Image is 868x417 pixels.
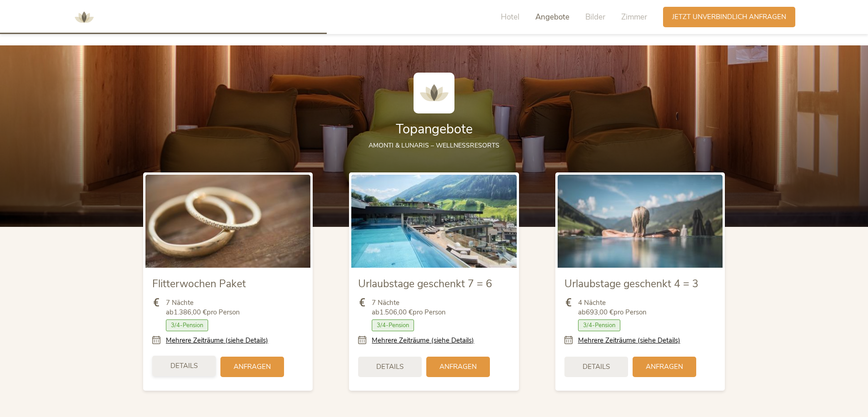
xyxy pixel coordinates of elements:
[621,12,647,22] span: Zimmer
[372,336,474,345] a: Mehrere Zeiträume (siehe Details)
[70,14,98,20] a: AMONTI & LUNARIS Wellnessresort
[372,319,414,331] span: 3/4-Pension
[578,298,647,317] span: 4 Nächte ab pro Person
[379,308,413,317] b: 1.506,00 €
[501,12,519,22] span: Hotel
[586,308,614,317] b: 693,00 €
[152,277,246,291] span: Flitterwochen Paket
[376,362,404,372] span: Details
[578,319,620,331] span: 3/4-Pension
[585,12,605,22] span: Bilder
[174,308,207,317] b: 1.386,00 €
[564,277,698,291] span: Urlaubstage geschenkt 4 = 3
[166,319,208,331] span: 3/4-Pension
[372,298,446,317] span: 7 Nächte ab pro Person
[358,277,492,291] span: Urlaubstage geschenkt 7 = 6
[170,361,198,371] span: Details
[439,362,477,372] span: Anfragen
[646,362,683,372] span: Anfragen
[70,4,98,31] img: AMONTI & LUNARIS Wellnessresort
[535,12,569,22] span: Angebote
[234,362,271,372] span: Anfragen
[672,12,786,22] span: Jetzt unverbindlich anfragen
[578,336,680,345] a: Mehrere Zeiträume (siehe Details)
[369,141,499,150] span: AMONTI & LUNARIS – Wellnessresorts
[351,175,516,267] img: Urlaubstage geschenkt 7 = 6
[396,120,473,138] span: Topangebote
[166,298,240,317] span: 7 Nächte ab pro Person
[558,175,723,267] img: Urlaubstage geschenkt 4 = 3
[583,362,610,372] span: Details
[414,73,454,113] img: AMONTI & LUNARIS Wellnessresort
[145,175,310,267] img: Flitterwochen Paket
[166,336,268,345] a: Mehrere Zeiträume (siehe Details)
